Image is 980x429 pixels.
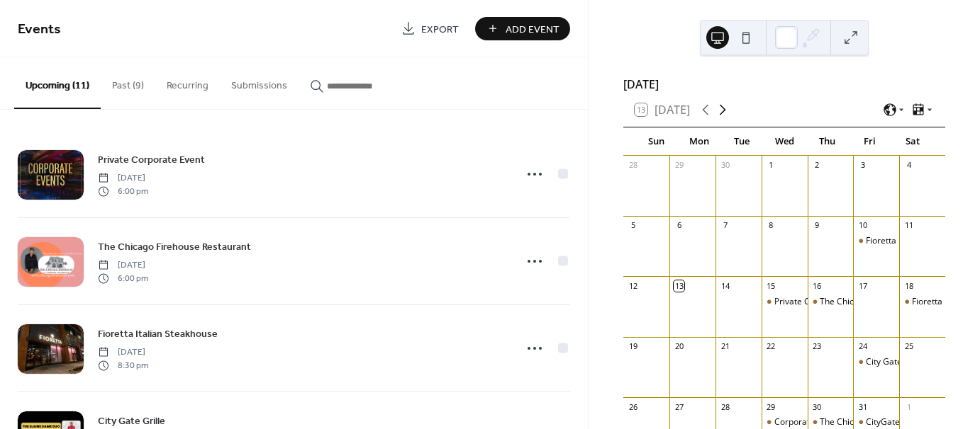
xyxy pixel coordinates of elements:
[903,220,914,231] div: 11
[391,17,469,40] a: Export
[506,22,559,37] span: Add Event
[101,57,155,108] button: Past (9)
[720,280,730,291] div: 14
[820,296,955,308] div: The Chicago Firehouse Restaurant
[766,220,776,231] div: 8
[720,127,763,156] div: Tue
[98,172,148,185] span: [DATE]
[674,280,684,291] div: 13
[720,160,730,171] div: 30
[14,57,101,109] button: Upcoming (11)
[857,280,868,291] div: 17
[848,127,891,156] div: Fri
[866,235,971,247] div: Fioretta Italian Steakhouse
[899,296,945,308] div: Fioretta Italian Steakhouse
[98,272,148,285] span: 6:00 pm
[808,416,854,428] div: The Chicago Firehouse Restaurant
[720,401,730,412] div: 28
[866,416,923,428] div: CityGate Grille
[866,356,925,368] div: City Gate Grille
[812,220,823,231] div: 9
[857,401,868,412] div: 31
[98,414,165,429] span: City Gate Grille
[674,401,684,412] div: 27
[98,185,148,198] span: 6:00 pm
[628,401,638,412] div: 26
[853,235,899,247] div: Fioretta Italian Steakhouse
[628,280,638,291] div: 12
[774,296,869,308] div: Private Corporate Event
[98,346,148,359] span: [DATE]
[891,127,934,156] div: Sat
[857,341,868,352] div: 24
[475,17,570,40] button: Add Event
[762,296,808,308] div: Private Corporate Event
[812,160,823,171] div: 2
[762,416,808,428] div: Corporate Event Middleby Showroom at The Merchandise Mart
[98,151,205,168] a: Private Corporate Event
[766,341,776,352] div: 22
[808,296,854,308] div: The Chicago Firehouse Restaurant
[628,220,638,231] div: 5
[820,416,955,428] div: The Chicago Firehouse Restaurant
[628,341,638,352] div: 19
[421,22,459,37] span: Export
[98,259,148,272] span: [DATE]
[155,57,220,108] button: Recurring
[857,220,868,231] div: 10
[720,341,730,352] div: 21
[98,153,205,168] span: Private Corporate Event
[98,239,251,255] a: The Chicago Firehouse Restaurant
[220,57,299,108] button: Submissions
[903,160,914,171] div: 4
[677,127,720,156] div: Mon
[812,341,823,352] div: 23
[766,401,776,412] div: 29
[812,280,823,291] div: 16
[853,356,899,368] div: City Gate Grille
[635,127,677,156] div: Sun
[766,280,776,291] div: 15
[98,326,218,342] a: Fioretta Italian Steakhouse
[857,160,868,171] div: 3
[903,401,914,412] div: 1
[674,160,684,171] div: 29
[98,413,165,429] a: City Gate Grille
[98,240,251,255] span: The Chicago Firehouse Restaurant
[98,359,148,372] span: 8:30 pm
[720,220,730,231] div: 7
[628,160,638,171] div: 28
[623,76,945,93] div: [DATE]
[98,327,218,342] span: Fioretta Italian Steakhouse
[903,280,914,291] div: 18
[763,127,806,156] div: Wed
[18,16,61,43] span: Events
[853,416,899,428] div: CityGate Grille
[812,401,823,412] div: 30
[903,341,914,352] div: 25
[806,127,848,156] div: Thu
[674,220,684,231] div: 6
[674,341,684,352] div: 20
[766,160,776,171] div: 1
